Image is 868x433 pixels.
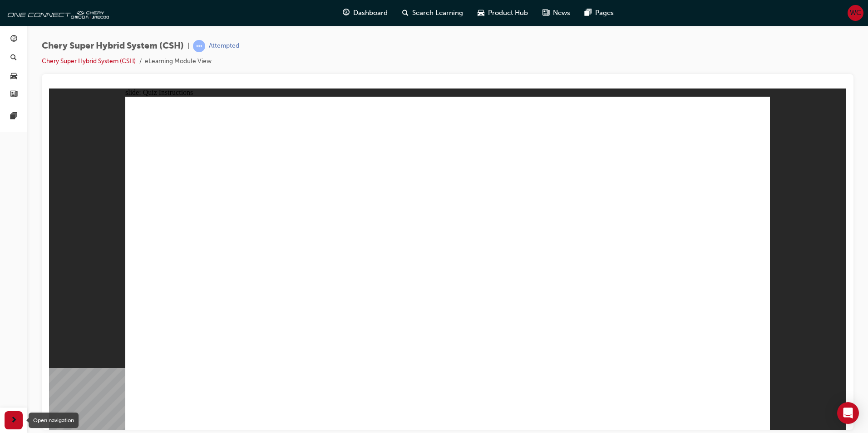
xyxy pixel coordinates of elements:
[585,7,592,19] span: pages-icon
[42,41,184,51] span: Chery Super Hybrid System (CSH)
[542,7,549,19] span: news-icon
[10,54,17,62] span: search-icon
[412,8,463,18] span: Search Learning
[488,8,528,18] span: Product Hub
[145,56,212,67] li: eLearning Module View
[395,4,470,22] a: search-iconSearch Learning
[10,91,17,99] span: news-icon
[848,5,863,21] button: WC
[5,4,109,22] img: oneconnect
[478,7,484,19] span: car-icon
[595,8,614,18] span: Pages
[10,35,17,44] span: guage-icon
[187,41,189,51] span: |
[10,113,17,121] span: pages-icon
[850,8,861,18] span: WC
[577,4,621,22] a: pages-iconPages
[837,402,859,424] div: Open Intercom Messenger
[470,4,535,22] a: car-iconProduct Hub
[10,72,17,80] span: car-icon
[353,8,388,18] span: Dashboard
[193,40,205,52] span: learningRecordVerb_ATTEMPT-icon
[535,4,577,22] a: news-iconNews
[10,415,17,426] span: next-icon
[42,57,136,65] a: Chery Super Hybrid System (CSH)
[29,413,79,428] div: Open navigation
[553,8,570,18] span: News
[209,42,239,50] div: Attempted
[402,7,409,19] span: search-icon
[335,4,395,22] a: guage-iconDashboard
[343,7,350,19] span: guage-icon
